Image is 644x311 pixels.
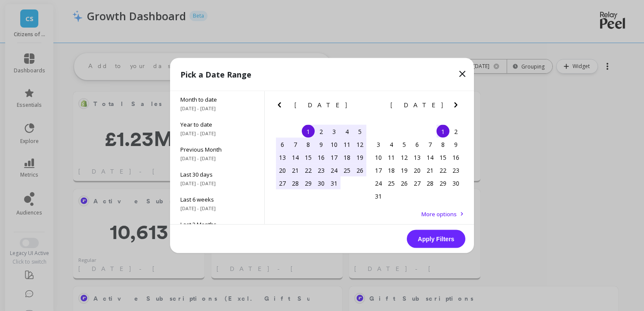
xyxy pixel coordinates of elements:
[315,125,328,138] div: Choose Wednesday, July 2nd, 2025
[180,171,254,178] span: Last 30 days
[86,50,93,57] img: tab_keywords_by_traffic_grey.svg
[276,125,366,190] div: month 2025-07
[398,151,411,164] div: Choose Tuesday, August 12th, 2025
[294,102,348,109] span: [DATE]
[355,100,368,114] button: Next Month
[276,151,289,164] div: Choose Sunday, July 13th, 2025
[437,125,449,138] div: Choose Friday, August 1st, 2025
[421,210,457,218] span: More options
[437,177,449,190] div: Choose Friday, August 29th, 2025
[180,155,254,162] span: [DATE] - [DATE]
[315,164,328,177] div: Choose Wednesday, July 23rd, 2025
[385,177,398,190] div: Choose Monday, August 25th, 2025
[302,138,315,151] div: Choose Tuesday, July 8th, 2025
[180,180,254,187] span: [DATE] - [DATE]
[180,68,251,81] p: Pick a Date Range
[353,138,366,151] div: Choose Saturday, July 12th, 2025
[372,151,385,164] div: Choose Sunday, August 10th, 2025
[180,146,254,153] span: Previous Month
[14,22,21,29] img: website_grey.svg
[385,138,398,151] div: Choose Monday, August 4th, 2025
[341,138,353,151] div: Choose Friday, July 11th, 2025
[289,164,302,177] div: Choose Monday, July 21st, 2025
[315,151,328,164] div: Choose Wednesday, July 16th, 2025
[276,138,289,151] div: Choose Sunday, July 6th, 2025
[353,164,366,177] div: Choose Saturday, July 26th, 2025
[424,177,437,190] div: Choose Thursday, August 28th, 2025
[411,151,424,164] div: Choose Wednesday, August 13th, 2025
[22,22,95,29] div: Domain: [DOMAIN_NAME]
[180,205,254,212] span: [DATE] - [DATE]
[372,164,385,177] div: Choose Sunday, August 17th, 2025
[437,164,449,177] div: Choose Friday, August 22nd, 2025
[274,100,288,114] button: Previous Month
[289,151,302,164] div: Choose Monday, July 14th, 2025
[24,14,42,21] div: v 4.0.25
[302,177,315,190] div: Choose Tuesday, July 29th, 2025
[353,125,366,138] div: Choose Saturday, July 5th, 2025
[180,130,254,137] span: [DATE] - [DATE]
[14,14,21,21] img: logo_orange.svg
[328,164,341,177] div: Choose Thursday, July 24th, 2025
[437,151,449,164] div: Choose Friday, August 15th, 2025
[411,177,424,190] div: Choose Wednesday, August 27th, 2025
[180,196,254,203] span: Last 6 weeks
[341,164,353,177] div: Choose Friday, July 25th, 2025
[385,164,398,177] div: Choose Monday, August 18th, 2025
[398,177,411,190] div: Choose Tuesday, August 26th, 2025
[424,138,437,151] div: Choose Thursday, August 7th, 2025
[372,190,385,202] div: Choose Sunday, August 31st, 2025
[289,138,302,151] div: Choose Monday, July 7th, 2025
[449,151,462,164] div: Choose Saturday, August 16th, 2025
[328,138,341,151] div: Choose Thursday, July 10th, 2025
[328,125,341,138] div: Choose Thursday, July 3rd, 2025
[328,177,341,190] div: Choose Thursday, July 31st, 2025
[302,125,315,138] div: Choose Tuesday, July 1st, 2025
[449,138,462,151] div: Choose Saturday, August 9th, 2025
[315,138,328,151] div: Choose Wednesday, July 9th, 2025
[372,138,385,151] div: Choose Sunday, August 3rd, 2025
[95,51,145,56] div: Keywords by Traffic
[276,164,289,177] div: Choose Sunday, July 20th, 2025
[302,164,315,177] div: Choose Tuesday, July 22nd, 2025
[407,230,465,248] button: Apply Filters
[372,125,462,202] div: month 2025-08
[33,51,77,56] div: Domain Overview
[372,177,385,190] div: Choose Sunday, August 24th, 2025
[451,100,464,114] button: Next Month
[398,138,411,151] div: Choose Tuesday, August 5th, 2025
[180,121,254,128] span: Year to date
[276,177,289,190] div: Choose Sunday, July 27th, 2025
[328,151,341,164] div: Choose Thursday, July 17th, 2025
[411,164,424,177] div: Choose Wednesday, August 20th, 2025
[315,177,328,190] div: Choose Wednesday, July 30th, 2025
[449,164,462,177] div: Choose Saturday, August 23rd, 2025
[424,164,437,177] div: Choose Thursday, August 21st, 2025
[302,151,315,164] div: Choose Tuesday, July 15th, 2025
[390,102,444,109] span: [DATE]
[385,151,398,164] div: Choose Monday, August 11th, 2025
[289,177,302,190] div: Choose Monday, July 28th, 2025
[341,151,353,164] div: Choose Friday, July 18th, 2025
[411,138,424,151] div: Choose Wednesday, August 6th, 2025
[449,177,462,190] div: Choose Saturday, August 30th, 2025
[353,151,366,164] div: Choose Saturday, July 19th, 2025
[370,100,384,114] button: Previous Month
[180,221,254,228] span: Last 3 Months
[341,125,353,138] div: Choose Friday, July 4th, 2025
[180,96,254,103] span: Month to date
[180,105,254,112] span: [DATE] - [DATE]
[424,151,437,164] div: Choose Thursday, August 14th, 2025
[23,50,30,57] img: tab_domain_overview_orange.svg
[437,138,449,151] div: Choose Friday, August 8th, 2025
[398,164,411,177] div: Choose Tuesday, August 19th, 2025
[449,125,462,138] div: Choose Saturday, August 2nd, 2025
